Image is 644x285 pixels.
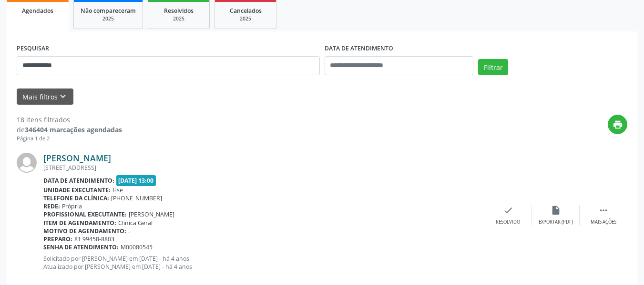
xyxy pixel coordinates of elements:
[43,255,484,271] p: Solicitado por [PERSON_NAME] em [DATE] - há 4 anos Atualizado por [PERSON_NAME] em [DATE] - há 4 ...
[155,15,203,22] div: 2025
[43,202,60,210] b: Rede:
[74,235,114,243] span: 81 99458-8803
[17,135,122,143] div: Página 1 de 2
[230,7,262,15] span: Cancelados
[81,15,136,22] div: 2025
[43,210,127,218] b: Profissional executante:
[43,227,126,235] b: Motivo de agendamento:
[478,59,508,75] button: Filtrar
[539,219,573,226] div: Exportar (PDF)
[222,15,269,22] div: 2025
[25,125,122,134] strong: 346404 marcações agendadas
[496,219,520,226] div: Resolvido
[17,125,122,135] div: de
[43,235,72,243] b: Preparo:
[17,115,122,125] div: 18 itens filtrados
[503,205,513,216] i: check
[43,219,116,227] b: Item de agendamento:
[112,186,123,194] span: Hse
[551,205,561,216] i: insert_drive_file
[58,91,68,102] i: keyboard_arrow_down
[128,227,130,235] span: .
[22,7,53,15] span: Agendados
[591,219,616,226] div: Mais ações
[17,88,73,105] button: Mais filtroskeyboard_arrow_down
[608,115,627,134] button: print
[111,194,162,202] span: [PHONE_NUMBER]
[121,243,153,251] span: M00080545
[613,119,623,130] i: print
[43,164,484,172] div: [STREET_ADDRESS]
[17,153,37,173] img: img
[129,210,174,218] span: [PERSON_NAME]
[118,219,153,227] span: Clinica Geral
[43,243,119,251] b: Senha de atendimento:
[325,41,393,56] label: DATA DE ATENDIMENTO
[43,153,111,163] a: [PERSON_NAME]
[43,177,114,185] b: Data de atendimento:
[43,194,109,202] b: Telefone da clínica:
[116,175,156,186] span: [DATE] 13:00
[164,7,194,15] span: Resolvidos
[43,186,111,194] b: Unidade executante:
[598,205,609,216] i: 
[81,7,136,15] span: Não compareceram
[62,202,82,210] span: Própria
[17,41,49,56] label: PESQUISAR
